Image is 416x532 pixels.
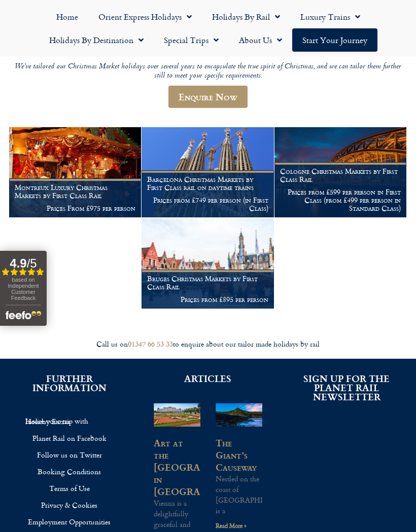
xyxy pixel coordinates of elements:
[280,188,401,212] p: Prices from £599 per person in First Class (from £499 per person in Standard Class)
[39,28,154,52] a: Holidays by Destination
[15,513,123,530] a: Employment Opportunities
[216,473,262,516] p: Nestled on the coast of [GEOGRAPHIC_DATA] is a
[15,446,123,463] a: Follow us on Twitter
[274,127,407,218] a: Cologne Christmas Markets by First Class Rail Prices from £599 per person in First Class (from £4...
[5,339,411,349] div: Call us on to enquire about our tailor made holidays by rail
[154,374,262,383] h2: ARTICLES
[15,412,123,530] nav: Menu
[15,412,123,430] a: Insure your trip with Holiday Extras
[147,175,268,192] h1: Barcelona Christmas Markets by First Class rail on daytime trains
[293,374,401,401] h2: SIGN UP FOR THE PLANET RAIL NEWSLETTER
[5,5,411,52] nav: Menu
[15,463,123,480] a: Booking Conditions
[154,28,229,52] a: Special Trips
[147,275,268,291] h1: Bruges Christmas Markets by First Class Rail
[216,521,247,530] a: Read more about The Giant’s Causeway
[15,204,135,212] p: Prices From £975 per person
[202,5,290,28] a: Holidays by Rail
[15,497,123,513] a: Privacy & Cookies
[15,374,123,392] h2: FURTHER INFORMATION
[229,28,292,52] a: About Us
[147,295,268,303] p: Prices from £895 per person
[168,86,248,108] a: Enquire Now
[142,218,274,309] a: Bruges Christmas Markets by First Class Rail Prices from £895 per person
[142,127,274,218] a: Barcelona Christmas Markets by First Class rail on daytime trains Prices from £749 per person (in...
[128,338,173,349] a: 01347 66 53 33
[290,5,370,28] a: Luxury Trains
[280,167,401,183] h1: Cologne Christmas Markets by First Class Rail
[216,436,257,474] a: The Giant’s Causeway
[46,5,88,28] a: Home
[9,127,142,218] a: Montreux Luxury Christmas Markets by First Class Rail Prices From £975 per person
[15,183,135,200] h1: Montreux Luxury Christmas Markets by First Class Rail
[147,196,268,212] p: Prices from £749 per person (in First Class)
[9,62,407,81] p: We’ve tailored our Christmas Market holidays over several years to encapsulate the true spirit of...
[15,480,123,497] a: Terms of Use
[9,39,407,57] p: The biggest appeal of these Christmas markets across [GEOGRAPHIC_DATA] is that they capture and c...
[15,430,123,446] a: Planet Rail on Facebook
[88,5,202,28] a: Orient Express Holidays
[154,436,259,498] a: Art at the [GEOGRAPHIC_DATA] in [GEOGRAPHIC_DATA]
[292,28,377,52] a: Start your Journey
